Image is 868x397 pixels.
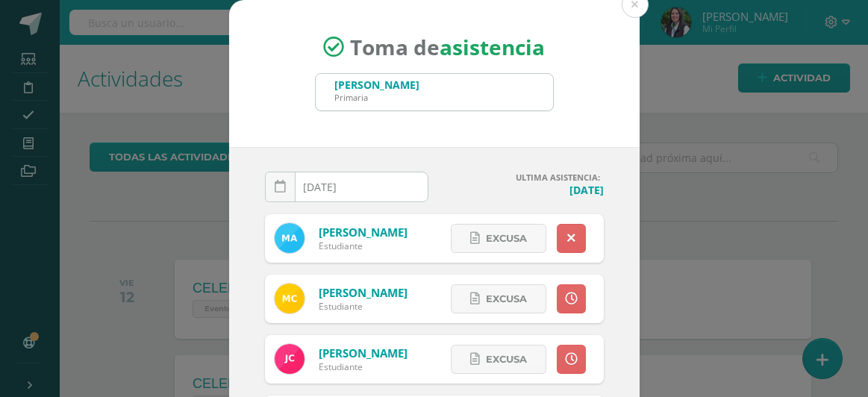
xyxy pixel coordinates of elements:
[451,284,546,313] a: Excusa
[334,78,419,92] div: [PERSON_NAME]
[440,172,604,183] h4: ULTIMA ASISTENCIA:
[486,225,527,252] span: Excusa
[451,224,546,253] a: Excusa
[319,360,408,373] div: Estudiante
[275,223,305,253] img: 22509e220fa67ca8ede2068a55008dd1.png
[275,284,305,313] img: 61f345494530214f215d7d8af1fd39b6.png
[319,240,408,252] div: Estudiante
[451,345,546,374] a: Excusa
[266,172,428,201] input: Fecha de Inasistencia
[275,344,305,374] img: 2d176ae13125fb3c891cb544b0e13ac8.png
[316,74,553,110] input: Busca un grado o sección aquí...
[350,33,545,61] span: Toma de
[440,183,604,197] h4: [DATE]
[486,346,527,373] span: Excusa
[319,285,408,300] a: [PERSON_NAME]
[440,33,545,61] strong: asistencia
[486,285,527,313] span: Excusa
[334,92,419,103] div: Primaria
[319,300,408,313] div: Estudiante
[319,225,408,240] a: [PERSON_NAME]
[319,346,408,360] a: [PERSON_NAME]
